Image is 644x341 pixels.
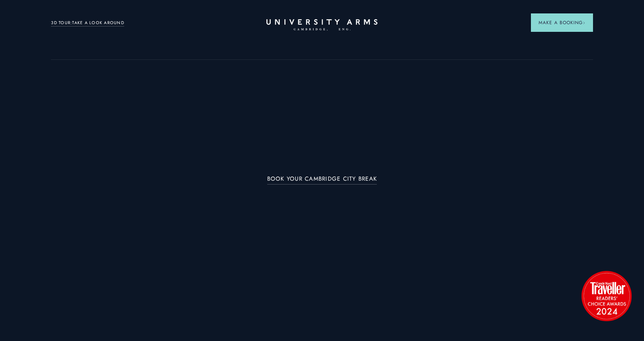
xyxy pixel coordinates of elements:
img: Arrow icon [583,21,585,24]
a: BOOK YOUR CAMBRIDGE CITY BREAK [267,176,377,185]
button: Make a BookingArrow icon [531,13,593,32]
img: image-2524eff8f0c5d55edbf694693304c4387916dea5-1501x1501-png [578,267,635,325]
span: Make a Booking [539,19,585,26]
a: 3D TOUR:TAKE A LOOK AROUND [51,20,124,26]
a: Home [266,19,378,31]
